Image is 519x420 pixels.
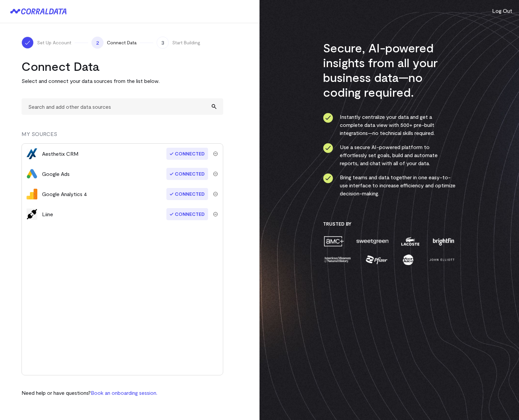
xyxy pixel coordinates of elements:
[22,77,223,85] p: Select and connect your data sources from the list below.
[22,130,223,143] div: MY SOURCES
[323,143,456,167] li: Use a secure AI-powered platform to effortlessly set goals, build and automate reports, and chat ...
[323,254,352,266] img: amnh-5afada46.png
[27,169,37,179] img: google_ads-c8121f33.png
[213,192,218,196] img: trash-40e54a27.svg
[213,212,218,217] img: trash-40e54a27.svg
[323,113,333,123] img: ico-check-circle-4b19435c.svg
[91,389,157,396] a: Book an onboarding session.
[24,39,31,46] img: ico-check-white-5ff98cb1.svg
[428,254,455,266] img: john-elliott-25751c40.png
[27,189,37,199] img: google_analytics_4-4ee20295.svg
[431,235,455,247] img: brightfin-a251e171.png
[323,113,456,137] li: Instantly centralize your data and get a complete data view with 500+ pre-built integrations—no t...
[22,98,223,115] input: Search and add other data sources
[166,188,208,200] span: Connected
[213,151,218,156] img: trash-40e54a27.svg
[166,168,208,180] span: Connected
[323,173,333,183] img: ico-check-circle-4b19435c.svg
[107,39,136,46] span: Connect Data
[37,39,71,46] span: Set Up Account
[172,39,200,46] span: Start Building
[27,148,37,159] img: aesthetix_crm-416afc8b.png
[365,254,388,266] img: pfizer-e137f5fc.png
[166,208,208,220] span: Connected
[323,221,456,227] h3: Trusted By
[166,148,208,160] span: Connected
[42,150,79,158] div: Aesthetix CRM
[213,172,218,176] img: trash-40e54a27.svg
[42,190,87,198] div: Google Analytics 4
[323,173,456,197] li: Bring teams and data together in one easy-to-use interface to increase efficiency and optimize de...
[42,170,70,178] div: Google Ads
[157,37,169,49] span: 3
[400,235,420,247] img: lacoste-7a6b0538.png
[22,59,223,74] h2: Connect Data
[323,40,456,99] h3: Secure, AI-powered insights from all your business data—no coding required.
[492,7,512,15] button: Log Out
[91,37,104,49] span: 2
[42,210,53,218] div: Liine
[323,143,333,153] img: ico-check-circle-4b19435c.svg
[401,254,415,266] img: moon-juice-c312e729.png
[22,389,157,397] p: Need help or have questions?
[356,235,389,247] img: sweetgreen-1d1fb32c.png
[27,208,37,220] img: default-f74cbd8b.png
[323,235,345,247] img: amc-0b11a8f1.png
